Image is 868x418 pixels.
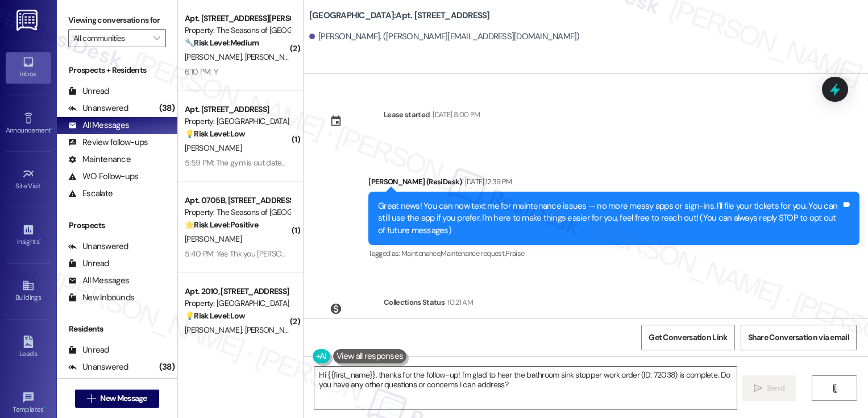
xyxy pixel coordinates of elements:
div: Residents [57,323,177,335]
span: Maintenance , [401,249,441,258]
input: All communities [73,29,148,47]
textarea: Hi {{first_name}}, thanks for the follow-up! I'm glad to hear the bathroom sink stopper work orde... [314,367,737,409]
button: Share Conversation via email [741,325,857,350]
strong: 💡 Risk Level: Low [185,129,245,139]
div: (38) [156,100,177,117]
div: [DATE] 8:00 PM [430,109,480,121]
div: Property: [GEOGRAPHIC_DATA] [185,115,290,127]
i:  [754,384,762,393]
div: 10:21 AM [445,296,473,308]
div: Apt. 2010, [STREET_ADDRESS] [185,285,290,297]
a: Site Visit • [6,164,51,195]
div: Property: The Seasons of [GEOGRAPHIC_DATA] [185,24,290,36]
div: Unanswered [68,241,128,253]
div: Apt. [STREET_ADDRESS] [185,104,290,115]
span: Send [767,382,784,394]
a: Buildings [6,276,51,307]
span: [PERSON_NAME] [185,143,242,153]
span: Share Conversation via email [748,332,849,343]
div: Lease started [384,109,430,121]
strong: 💡 Risk Level: Low [185,311,245,321]
div: 5:40 PM: Yes Thk you [PERSON_NAME] [185,249,314,259]
div: Prospects + Residents [57,64,177,76]
a: Insights • [6,220,51,251]
i:  [153,34,160,43]
div: WO Follow-ups [68,171,138,183]
div: Unread [68,344,109,356]
div: Unanswered [68,361,128,373]
div: [PERSON_NAME]. ([PERSON_NAME][EMAIL_ADDRESS][DOMAIN_NAME]) [309,31,580,43]
div: (38) [156,358,177,376]
div: Unread [68,258,109,270]
div: Unanswered [68,102,128,114]
div: All Messages [68,275,129,287]
div: Collections Status [384,296,445,308]
div: [DATE] 12:39 PM [462,176,512,188]
div: All Messages [68,119,129,131]
span: • [41,180,43,188]
div: [PERSON_NAME] (ResiDesk) [368,176,859,192]
span: • [39,236,41,244]
strong: 🌟 Risk Level: Positive [185,220,258,230]
div: Escalate [68,188,113,200]
button: New Message [75,390,159,408]
span: Get Conversation Link [649,332,727,343]
div: Unread [68,85,109,97]
span: Praise [505,249,524,258]
span: • [51,125,52,133]
a: Leads [6,332,51,363]
strong: 🔧 Risk Level: Medium [185,38,259,48]
i:  [830,384,839,393]
div: New Inbounds [68,292,134,304]
span: [PERSON_NAME] [244,325,301,335]
div: Prospects [57,220,177,231]
div: Maintenance [68,154,131,165]
div: 6:10 PM: Y [185,67,218,77]
button: Get Conversation Link [641,325,734,350]
label: Viewing conversations for [68,11,166,29]
div: Property: The Seasons of [GEOGRAPHIC_DATA] [185,206,290,218]
span: [PERSON_NAME] [185,52,245,62]
div: Property: [GEOGRAPHIC_DATA] [185,297,290,309]
button: Send [742,375,797,401]
b: [GEOGRAPHIC_DATA]: Apt. [STREET_ADDRESS] [309,10,490,22]
span: Maintenance request , [441,249,505,258]
span: • [44,404,45,412]
span: [PERSON_NAME] [244,52,301,62]
div: Apt. [STREET_ADDRESS][PERSON_NAME] [185,13,290,24]
div: Apt. 0705B, [STREET_ADDRESS][PERSON_NAME] [185,194,290,206]
a: Inbox [6,52,51,83]
div: Tagged as: [368,245,859,262]
span: [PERSON_NAME] [185,234,242,244]
div: Great news! You can now text me for maintenance issues — no more messy apps or sign-ins. I'll fil... [378,200,841,237]
span: [PERSON_NAME] [185,325,245,335]
span: New Message [100,392,147,404]
div: Review follow-ups [68,136,148,148]
img: ResiDesk Logo [16,10,40,31]
i:  [87,394,95,403]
